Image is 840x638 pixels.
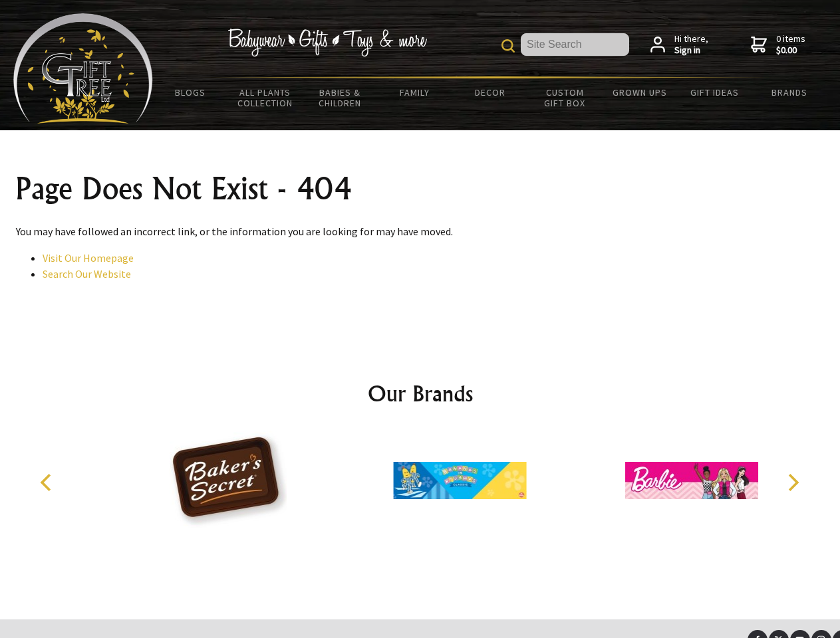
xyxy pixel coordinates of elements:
[13,13,153,124] img: Babyware - Gifts - Toys and more...
[625,431,758,530] img: Barbie
[527,78,603,117] a: Custom Gift Box
[776,45,805,56] strong: $0.00
[674,33,708,56] span: Hi there,
[43,251,134,265] a: Visit Our Homepage
[752,78,827,106] a: Brands
[303,78,378,117] a: Babies & Children
[602,78,677,106] a: Grown Ups
[521,33,629,56] input: Site Search
[16,223,825,239] p: You may have followed an incorrect link, or the information you are looking for may have moved.
[378,78,453,106] a: Family
[33,468,63,497] button: Previous
[501,39,515,53] img: product search
[776,33,805,56] span: 0 items
[16,173,825,205] h1: Page Does Not Exist - 404
[228,78,303,117] a: All Plants Collection
[452,78,527,106] a: Decor
[43,267,131,280] a: Search Our Website
[650,33,708,56] a: Hi there,Sign in
[778,468,807,497] button: Next
[227,29,427,56] img: Babywear - Gifts - Toys & more
[393,431,526,530] img: Bananas in Pyjamas
[153,78,228,106] a: BLOGS
[162,431,295,530] img: Baker's Secret
[751,33,805,56] a: 0 items$0.00
[27,377,814,409] h2: Our Brands
[674,45,708,56] strong: Sign in
[677,78,752,106] a: Gift Ideas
